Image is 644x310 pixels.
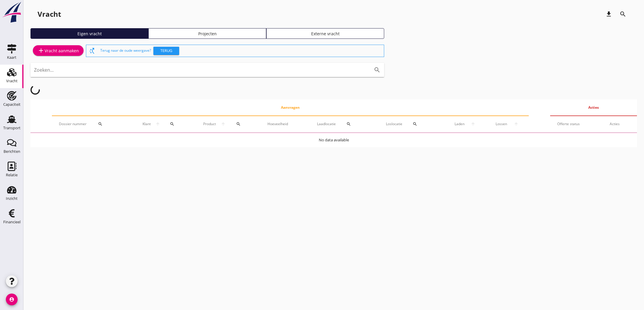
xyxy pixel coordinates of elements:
[30,28,148,39] a: Eigen vracht
[413,122,417,126] i: search
[6,79,18,83] div: Vracht
[317,117,372,131] div: Laadlocatie
[34,65,364,75] input: Zoeken...
[38,47,79,54] div: Vracht aanmaken
[52,99,529,116] th: Aanvragen
[269,31,382,37] div: Externe vracht
[605,11,612,18] i: download
[346,122,351,126] i: search
[3,220,21,224] div: Financieel
[4,150,20,153] div: Berichten
[492,121,510,127] span: Lossen
[7,56,16,59] div: Kaart
[374,66,381,73] i: search
[156,48,177,54] div: Terug
[511,122,522,126] i: arrow_upward
[59,117,126,131] div: Dossier nummer
[3,103,21,106] div: Capaciteit
[33,31,146,37] div: Eigen vracht
[550,99,637,116] th: Acties
[153,122,162,126] i: arrow_upward
[266,28,384,39] a: Externe vracht
[30,133,637,147] td: No data available
[557,121,596,127] div: Offerte status
[33,45,84,56] a: Vracht aanmaken
[467,122,478,126] i: arrow_upward
[148,28,266,39] a: Projecten
[100,45,382,57] div: Terug naar de oude weergave?
[38,9,61,19] div: Vracht
[140,121,153,127] span: Klant
[236,122,241,126] i: search
[98,122,103,126] i: search
[89,47,96,54] i: switch_access_shortcut
[610,121,630,127] div: Acties
[3,126,21,130] div: Transport
[6,197,18,200] div: Inzicht
[201,121,218,127] span: Product
[38,47,45,54] i: add
[170,122,174,126] i: search
[6,173,18,177] div: Relatie
[451,121,467,127] span: Laden
[619,11,626,18] i: search
[153,47,179,55] button: Terug
[151,31,264,37] div: Projecten
[386,117,437,131] div: Loslocatie
[1,1,22,23] img: logo-small.a267ee39.svg
[267,121,303,127] div: Hoeveelheid
[6,294,18,305] i: account_circle
[218,122,228,126] i: arrow_upward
